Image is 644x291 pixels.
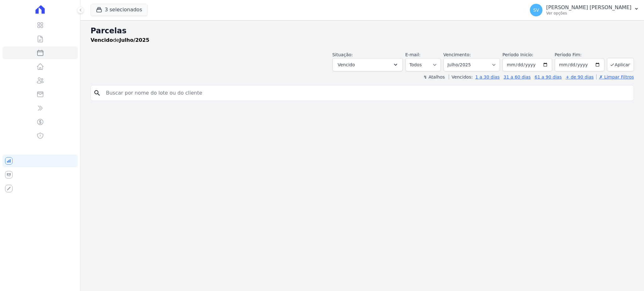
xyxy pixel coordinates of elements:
label: Período Fim: [555,52,604,58]
label: Período Inicío: [502,52,533,57]
i: search [93,89,101,97]
label: E-mail: [405,52,421,57]
button: Aplicar [607,58,634,71]
strong: Vencido [91,37,113,43]
p: [PERSON_NAME] [PERSON_NAME] [546,4,631,11]
a: 61 a 90 dias [535,74,562,80]
strong: Julho/2025 [119,37,149,43]
button: 3 selecionados [91,4,147,16]
a: + de 90 dias [566,74,594,80]
a: 31 a 60 dias [503,74,530,80]
label: ↯ Atalhos [423,74,445,80]
button: Vencido [332,58,403,71]
p: Ver opções [546,11,631,16]
span: SV [533,8,539,12]
a: ✗ Limpar Filtros [596,74,634,80]
h2: Parcelas [91,25,634,36]
button: SV [PERSON_NAME] [PERSON_NAME] Ver opções [525,1,644,19]
input: Buscar por nome do lote ou do cliente [102,87,631,99]
span: Vencido [338,61,355,69]
label: Situação: [332,52,353,57]
label: Vencimento: [443,52,471,57]
label: Vencidos: [449,74,473,80]
a: 1 a 30 dias [475,74,500,80]
p: de [91,36,149,44]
